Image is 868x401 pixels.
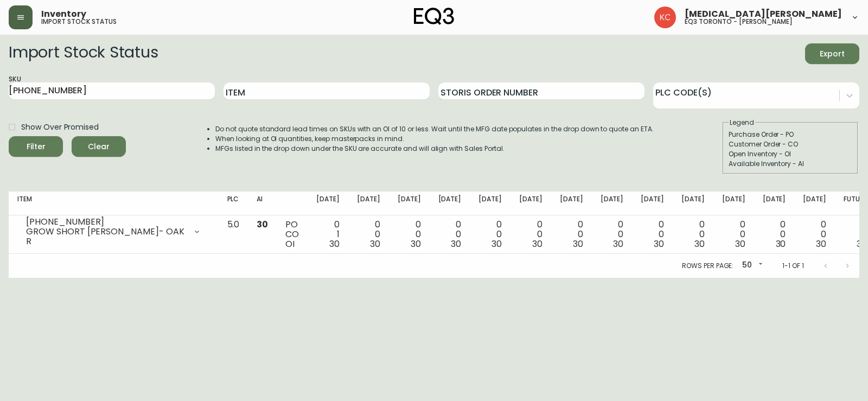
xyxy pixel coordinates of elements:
span: Show Over Promised [21,122,99,133]
th: PLC [219,192,248,215]
h5: eq3 toronto - [PERSON_NAME] [685,18,793,25]
span: Export [814,47,851,61]
th: AI [248,192,277,215]
div: 0 0 [763,220,786,249]
span: 30 [411,238,421,250]
li: Do not quote standard lead times on SKUs with an OI of 10 or less. Wait until the MFG date popula... [215,124,654,134]
span: 30 [370,238,380,250]
span: 30 [257,218,268,231]
td: 5.0 [219,215,248,254]
span: Inventory [41,10,86,18]
div: 0 0 [641,220,664,249]
span: 30 [694,238,705,250]
span: [MEDICAL_DATA][PERSON_NAME] [685,10,842,18]
div: 0 0 [560,220,583,249]
th: [DATE] [308,192,348,215]
th: [DATE] [348,192,389,215]
div: Available Inventory - AI [729,159,852,169]
span: 30 [654,238,664,250]
th: [DATE] [754,192,795,215]
div: 0 0 [398,220,421,249]
button: Export [805,43,859,64]
div: Open Inventory - OI [729,149,852,159]
div: [PHONE_NUMBER]GROW SHORT [PERSON_NAME]- OAK R [17,220,210,244]
th: Item [9,192,219,215]
div: 0 0 [601,220,624,249]
th: [DATE] [673,192,713,215]
div: PO CO [285,220,299,249]
h2: Import Stock Status [9,43,158,64]
li: MFGs listed in the drop down under the SKU are accurate and will align with Sales Portal. [215,144,654,154]
span: 30 [451,238,461,250]
legend: Legend [729,118,755,128]
th: [DATE] [632,192,673,215]
div: GROW SHORT [PERSON_NAME]- OAK R [26,227,186,246]
h5: import stock status [41,18,117,25]
div: Purchase Order - PO [729,130,852,139]
div: 0 0 [681,220,705,249]
th: [DATE] [794,192,835,215]
li: When looking at OI quantities, keep masterpacks in mind. [215,134,654,144]
th: [DATE] [713,192,754,215]
span: 30 [857,238,867,250]
span: 30 [573,238,583,250]
span: 30 [735,238,745,250]
span: 30 [613,238,623,250]
span: 30 [816,238,826,250]
span: OI [285,238,295,250]
div: 0 0 [478,220,502,249]
th: [DATE] [389,192,430,215]
img: 6487344ffbf0e7f3b216948508909409 [654,7,676,28]
div: 0 0 [844,220,867,249]
span: Clear [80,140,117,154]
p: 1-1 of 1 [782,261,804,271]
img: logo [414,8,454,25]
div: 0 0 [803,220,826,249]
button: Clear [72,136,126,157]
div: 0 0 [519,220,542,249]
div: 0 0 [357,220,380,249]
div: Customer Order - CO [729,139,852,149]
th: [DATE] [592,192,633,215]
div: 0 0 [438,220,462,249]
div: 0 1 [316,220,340,249]
div: 0 0 [722,220,745,249]
button: Filter [9,136,63,157]
th: [DATE] [551,192,592,215]
div: [PHONE_NUMBER] [26,217,186,227]
th: [DATE] [470,192,510,215]
div: 50 [738,257,765,275]
th: [DATE] [510,192,551,215]
th: [DATE] [430,192,470,215]
span: 30 [329,238,340,250]
span: 30 [492,238,502,250]
span: 30 [776,238,786,250]
p: Rows per page: [682,261,733,271]
span: 30 [532,238,542,250]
